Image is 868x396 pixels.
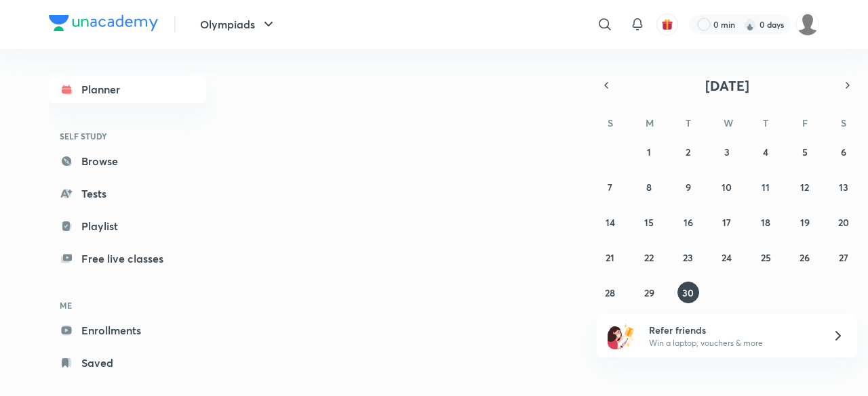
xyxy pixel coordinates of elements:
button: September 20, 2025 [833,211,854,233]
abbr: Saturday [841,116,846,129]
abbr: September 25, 2025 [761,251,771,264]
button: September 21, 2025 [599,246,621,268]
abbr: September 19, 2025 [800,216,810,229]
abbr: September 28, 2025 [605,286,615,299]
button: [DATE] [616,76,838,95]
h6: Refer friends [649,323,816,337]
abbr: September 21, 2025 [606,251,614,264]
abbr: September 12, 2025 [800,181,809,194]
button: September 26, 2025 [794,246,816,268]
abbr: September 16, 2025 [684,216,693,229]
abbr: Monday [646,116,654,129]
button: September 6, 2025 [833,141,854,162]
button: September 27, 2025 [833,246,854,268]
button: avatar [656,14,678,35]
button: September 12, 2025 [794,176,816,198]
button: September 13, 2025 [833,176,854,198]
h6: SELF STUDY [49,125,206,148]
abbr: September 13, 2025 [839,181,848,194]
img: Adrinil Sain [796,13,819,36]
button: September 5, 2025 [794,141,816,162]
abbr: September 27, 2025 [839,251,848,264]
abbr: September 5, 2025 [802,146,808,158]
abbr: September 1, 2025 [647,146,651,158]
abbr: September 3, 2025 [724,146,730,158]
img: referral [608,322,635,349]
button: September 4, 2025 [755,141,776,162]
abbr: September 11, 2025 [762,181,770,194]
abbr: Tuesday [686,116,691,129]
abbr: September 4, 2025 [763,146,768,158]
a: Browse [49,148,206,175]
a: Company Logo [49,15,158,35]
abbr: September 30, 2025 [682,286,694,299]
button: September 19, 2025 [794,211,816,233]
button: Olympiads [192,11,285,38]
button: September 8, 2025 [638,176,660,198]
abbr: September 24, 2025 [722,251,732,264]
p: Win a laptop, vouchers & more [649,337,816,349]
span: [DATE] [705,76,749,95]
abbr: Thursday [763,116,768,129]
button: September 14, 2025 [599,211,621,233]
button: September 30, 2025 [677,282,699,303]
abbr: September 20, 2025 [838,216,849,229]
button: September 28, 2025 [599,282,621,303]
a: Playlist [49,213,206,240]
abbr: Wednesday [724,116,733,129]
abbr: Sunday [608,116,613,129]
img: streak [743,18,757,31]
abbr: September 9, 2025 [686,181,691,194]
abbr: September 18, 2025 [761,216,770,229]
a: Enrollments [49,317,206,344]
button: September 18, 2025 [755,211,776,233]
abbr: September 15, 2025 [644,216,654,229]
a: Saved [49,349,206,376]
button: September 16, 2025 [677,211,699,233]
a: Free live classes [49,245,206,272]
abbr: September 26, 2025 [800,251,810,264]
button: September 2, 2025 [677,141,699,162]
button: September 23, 2025 [677,246,699,268]
button: September 22, 2025 [638,246,660,268]
button: September 25, 2025 [755,246,776,268]
button: September 3, 2025 [716,141,738,162]
button: September 17, 2025 [716,211,738,233]
abbr: September 10, 2025 [722,181,732,194]
abbr: September 7, 2025 [608,181,612,194]
button: September 11, 2025 [755,176,776,198]
abbr: September 17, 2025 [722,216,731,229]
a: Tests [49,180,206,207]
abbr: Friday [802,116,808,129]
button: September 1, 2025 [638,141,660,162]
img: Company Logo [49,15,158,31]
abbr: September 2, 2025 [686,146,690,158]
button: September 24, 2025 [716,246,738,268]
h6: ME [49,294,206,317]
abbr: September 6, 2025 [841,146,846,158]
abbr: September 8, 2025 [646,181,652,194]
abbr: September 29, 2025 [644,286,654,299]
button: September 29, 2025 [638,282,660,303]
button: September 7, 2025 [599,176,621,198]
button: September 9, 2025 [677,176,699,198]
button: September 15, 2025 [638,211,660,233]
button: September 10, 2025 [716,176,738,198]
a: Planner [49,76,206,103]
abbr: September 14, 2025 [606,216,615,229]
abbr: September 22, 2025 [644,251,654,264]
abbr: September 23, 2025 [683,251,693,264]
img: avatar [661,18,673,30]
